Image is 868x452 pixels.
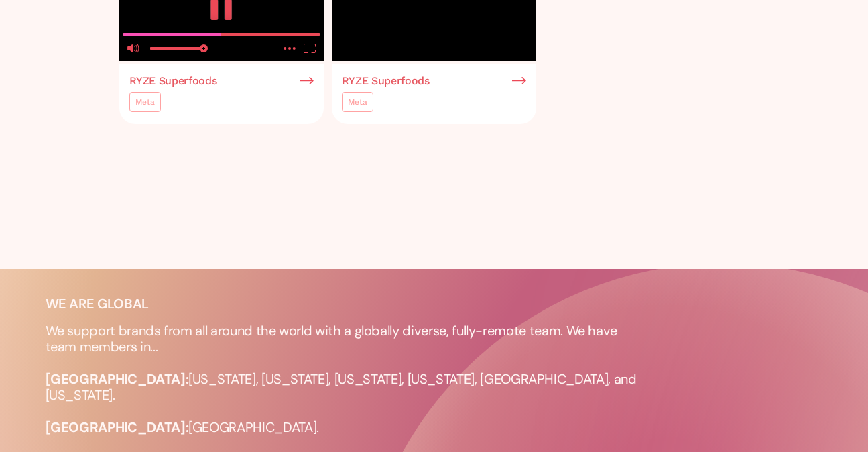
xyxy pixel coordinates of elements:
[129,75,217,87] h3: RYZE Superfoods
[129,92,161,112] a: Meta
[129,75,314,87] a: RYZE Superfoods
[348,95,367,109] div: Meta
[342,92,373,112] a: Meta
[46,296,327,312] p: WE ARE GLOBAL
[342,75,430,87] h3: RYZE Superfoods
[342,75,526,87] a: RYZE Superfoods
[46,370,189,388] strong: [GEOGRAPHIC_DATA]:
[135,95,155,109] div: Meta
[46,418,189,436] strong: [GEOGRAPHIC_DATA]:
